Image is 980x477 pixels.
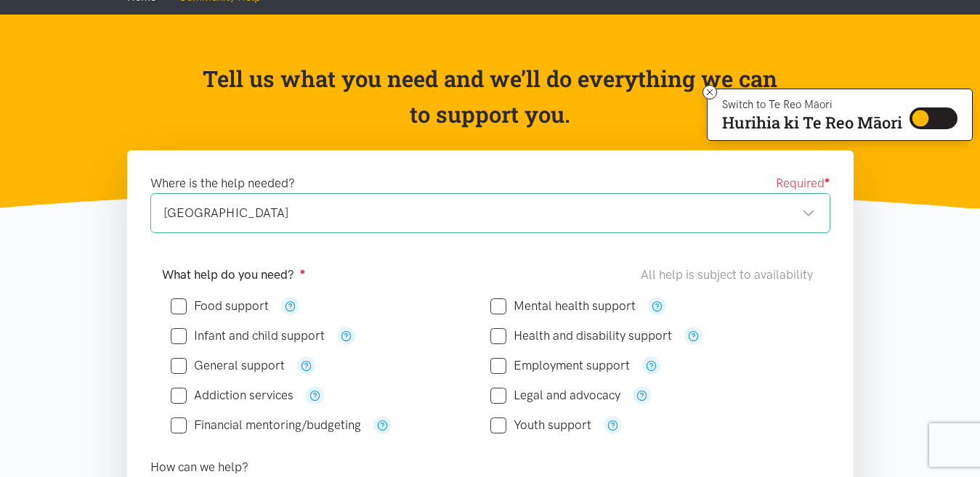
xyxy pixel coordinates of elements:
[171,419,361,431] label: Financial mentoring/budgeting
[150,174,295,193] label: Where is the help needed?
[490,389,620,401] label: Legal and advocacy
[490,330,672,342] label: Health and disability support
[171,330,325,342] label: Infant and child support
[162,265,306,285] label: What help do you need?
[722,100,902,109] p: Switch to Te Reo Māori
[722,116,902,129] p: Hurihia ki Te Reo Māori
[171,300,269,312] label: Food support
[641,265,819,285] div: All help is subject to availability
[163,203,815,223] div: [GEOGRAPHIC_DATA]
[171,389,293,401] label: Addiction services
[300,266,306,277] sup: ●
[171,359,285,372] label: General support
[150,457,248,477] label: How can we help?
[490,300,636,312] label: Mental health support
[825,174,830,185] sup: ●
[776,174,830,193] span: Required
[201,61,779,133] p: Tell us what you need and we’ll do everything we can to support you.
[490,419,591,431] label: Youth support
[490,359,630,372] label: Employment support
